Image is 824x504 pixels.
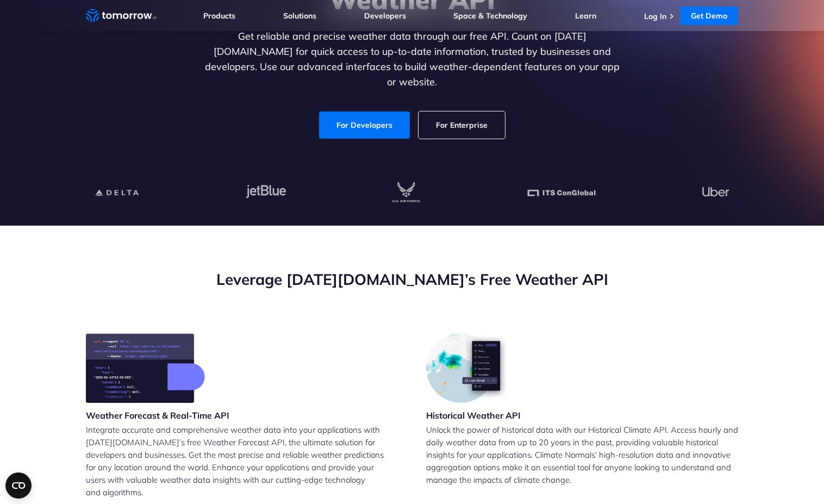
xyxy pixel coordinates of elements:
p: Integrate accurate and comprehensive weather data into your applications with [DATE][DOMAIN_NAME]... [86,424,398,499]
a: For Enterprise [419,111,505,139]
h2: Leverage [DATE][DOMAIN_NAME]’s Free Weather API [86,269,738,290]
a: Home link [86,8,157,24]
a: Get Demo [680,7,738,25]
a: Products [203,11,235,21]
a: Solutions [283,11,316,21]
a: Log In [644,11,666,21]
a: Developers [364,11,406,21]
h3: Historical Weather API [426,409,521,421]
a: Learn [575,11,596,21]
h3: Weather Forecast & Real-Time API [86,409,229,421]
a: For Developers [319,111,410,139]
a: Space & Technology [453,11,527,21]
p: Unlock the power of historical data with our Historical Climate API. Access hourly and daily weat... [426,424,738,486]
button: Open CMP widget [5,472,32,499]
p: Get reliable and precise weather data through our free API. Count on [DATE][DOMAIN_NAME] for quic... [202,29,622,90]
